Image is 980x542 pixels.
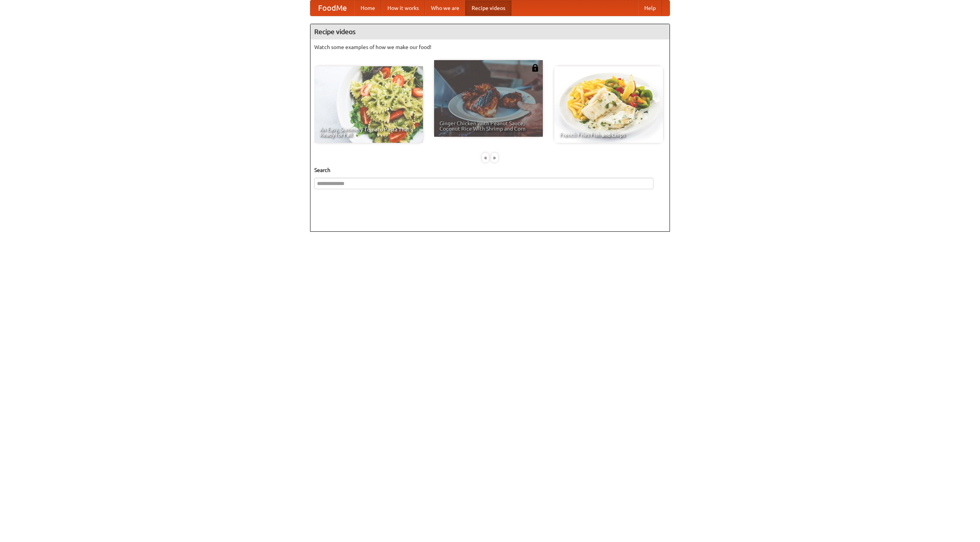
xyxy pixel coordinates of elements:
[310,0,354,16] a: FoodMe
[310,24,670,39] h4: Recipe videos
[482,153,489,162] div: «
[381,0,425,16] a: How it works
[531,64,539,72] img: 483408.png
[554,66,663,143] a: French Fries Fish and Chips
[638,0,662,16] a: Help
[354,0,381,16] a: Home
[491,153,498,162] div: »
[465,0,511,16] a: Recipe videos
[560,132,658,138] span: French Fries Fish and Chips
[314,66,423,143] a: An Easy, Summery Tomato Pasta That's Ready for Fall
[314,43,666,51] p: Watch some examples of how we make our food!
[425,0,465,16] a: Who we are
[314,166,666,174] h5: Search
[320,127,418,138] span: An Easy, Summery Tomato Pasta That's Ready for Fall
